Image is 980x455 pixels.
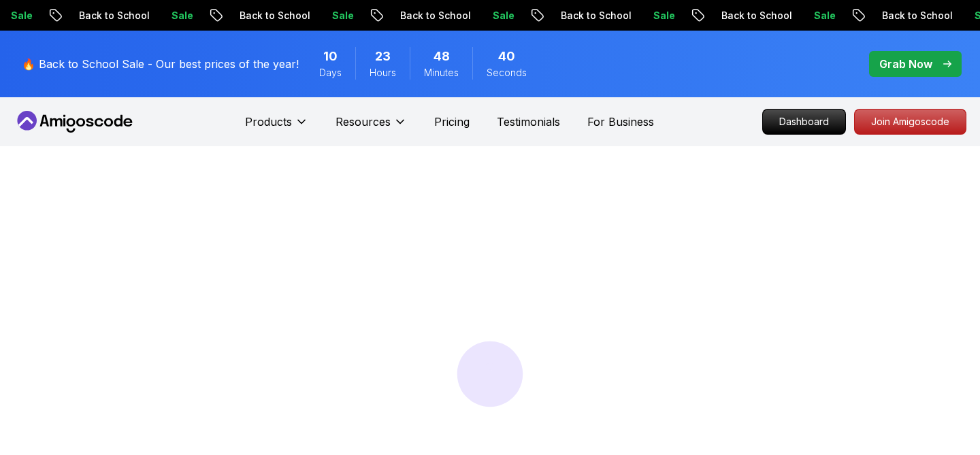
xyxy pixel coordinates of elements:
[864,9,956,22] p: Back to School
[382,9,474,22] p: Back to School
[763,109,845,134] p: Dashboard
[424,66,459,80] span: Minutes
[245,114,308,141] button: Products
[497,114,560,130] a: Testimonials
[375,47,391,66] span: 23 Hours
[474,9,518,22] p: Sale
[542,9,635,22] p: Back to School
[319,66,342,80] span: Days
[22,56,299,72] p: 🔥 Back to School Sale - Our best prices of the year!
[487,66,527,80] span: Seconds
[336,114,391,130] p: Resources
[221,9,314,22] p: Back to School
[587,114,654,130] a: For Business
[855,109,966,134] p: Join Amigoscode
[61,9,153,22] p: Back to School
[879,56,932,72] p: Grab Now
[796,9,839,22] p: Sale
[854,109,966,135] a: Join Amigoscode
[323,47,338,66] span: 10 Days
[703,9,796,22] p: Back to School
[153,9,197,22] p: Sale
[314,9,357,22] p: Sale
[635,9,679,22] p: Sale
[498,47,515,66] span: 40 Seconds
[762,109,846,135] a: Dashboard
[434,114,470,130] a: Pricing
[245,114,292,130] p: Products
[336,114,407,141] button: Resources
[370,66,396,80] span: Hours
[434,47,450,66] span: 48 Minutes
